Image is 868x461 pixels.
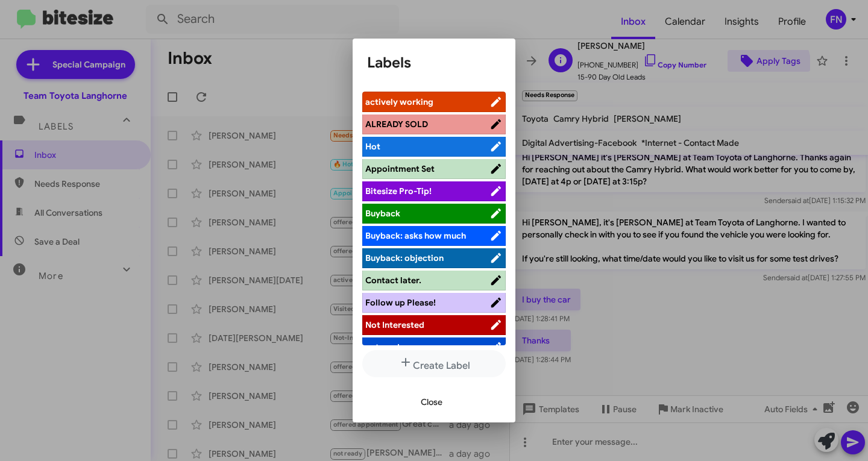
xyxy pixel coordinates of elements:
[362,350,506,377] button: Create Label
[365,119,428,130] span: ALREADY SOLD
[365,141,380,152] span: Hot
[411,391,452,413] button: Close
[365,252,444,263] span: Buyback: objection
[421,391,442,413] span: Close
[365,163,435,174] span: Appointment Set
[365,319,424,330] span: Not Interested
[365,275,421,286] span: Contact later.
[365,186,432,196] span: Bitesize Pro-Tip!
[365,96,433,107] span: actively working
[365,208,400,219] span: Buyback
[365,342,404,353] span: not ready
[365,230,466,241] span: Buyback: asks how much
[367,53,501,72] h1: Labels
[365,297,436,308] span: Follow up Please!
